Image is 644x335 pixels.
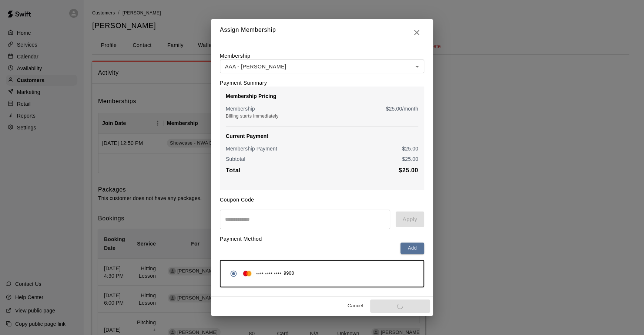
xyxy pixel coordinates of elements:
span: 9900 [284,270,294,277]
p: Membership Payment [226,145,277,152]
p: Subtotal [226,155,245,163]
button: Cancel [343,300,367,312]
p: $ 25.00 [402,145,418,152]
p: $ 25.00 /month [386,105,418,112]
p: Membership Pricing [226,92,418,100]
button: Close [409,25,424,40]
label: Membership [220,53,251,59]
span: Billing starts immediately [226,114,278,119]
h2: Assign Membership [211,19,433,46]
label: Payment Summary [220,80,267,86]
label: Payment Method [220,236,262,242]
p: Membership [226,105,255,112]
p: $ 25.00 [402,155,418,163]
b: $ 25.00 [399,167,418,173]
b: Total [226,167,241,173]
p: Current Payment [226,132,418,140]
img: Credit card brand logo [241,270,254,277]
button: Add [400,243,424,254]
div: AAA - [PERSON_NAME] [220,60,424,73]
label: Coupon Code [220,197,254,203]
